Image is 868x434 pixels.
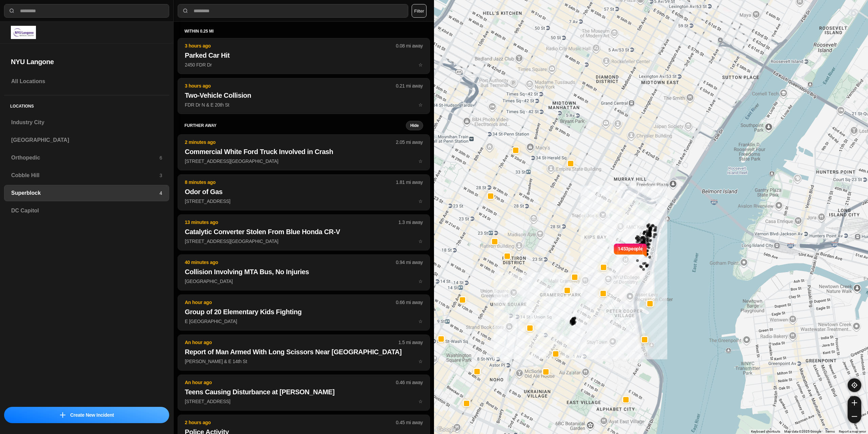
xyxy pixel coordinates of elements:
[178,102,430,108] a: 3 hours ago0.21 mi awayTwo-Vehicle CollisionFDR Dr N & E 20th Ststar
[178,295,430,331] button: An hour ago0.66 mi awayGroup of 20 Elementary Kids FightingE [GEOGRAPHIC_DATA]star
[418,399,423,404] span: star
[185,379,396,386] p: An hour ago
[396,299,423,306] p: 0.66 mi away
[11,171,159,180] h3: Cobble Hill
[398,339,423,346] p: 1.5 mi away
[185,267,423,277] h2: Collision Involving MTA Bus, No Injuries
[418,158,423,164] span: star
[185,278,423,285] p: [GEOGRAPHIC_DATA]
[185,307,423,317] h2: Group of 20 Elementary Kids Fighting
[613,243,618,258] img: notch
[185,358,423,365] p: [PERSON_NAME] & E 14th St
[396,42,423,49] p: 0.08 mi away
[178,174,430,210] button: 8 minutes ago1.81 mi awayOdor of Gas[STREET_ADDRESS]star
[184,29,423,34] h5: within 0.25 mi
[410,123,419,128] small: Hide
[185,299,396,306] p: An hour ago
[643,243,648,258] img: notch
[11,118,162,127] h3: Industry City
[178,62,430,68] a: 3 hours ago0.08 mi awayParked Car Hit2450 FDR Drstar
[185,179,396,186] p: 8 minutes ago
[848,378,861,392] button: recenter
[159,172,162,179] p: 3
[185,101,423,108] p: FDR Dr N & E 20th St
[185,318,423,325] p: E [GEOGRAPHIC_DATA]
[436,425,458,434] img: Google
[185,91,423,100] h2: Two-Vehicle Collision
[178,214,430,250] button: 13 minutes ago1.3 mi awayCatalytic Converter Stolen From Blue Honda CR-V[STREET_ADDRESS][GEOGRAPH...
[825,430,835,433] a: Terms (opens in new tab)
[185,339,398,346] p: An hour ago
[178,38,430,74] button: 3 hours ago0.08 mi awayParked Car Hit2450 FDR Drstar
[185,219,398,226] p: 13 minutes ago
[185,51,423,60] h2: Parked Car Hit
[4,73,169,90] a: All Locations
[396,379,423,386] p: 0.46 mi away
[396,259,423,266] p: 0.94 mi away
[418,199,423,204] span: star
[178,358,430,364] a: An hour ago1.5 mi awayReport of Man Armed With Long Scissors Near [GEOGRAPHIC_DATA][PERSON_NAME] ...
[4,185,169,201] a: Superblock4
[4,407,169,423] button: iconCreate New Incident
[4,167,169,184] a: Cobble Hill3
[185,139,396,146] p: 2 minutes ago
[851,382,857,388] img: recenter
[11,136,162,144] h3: [GEOGRAPHIC_DATA]
[848,410,861,423] button: zoom-out
[185,387,423,397] h2: Teens Causing Disturbance at [PERSON_NAME]
[418,239,423,244] span: star
[185,347,423,357] h2: Report of Man Armed With Long Scissors Near [GEOGRAPHIC_DATA]
[185,82,396,89] p: 3 hours ago
[159,190,162,196] p: 4
[182,7,189,14] img: search
[618,245,643,260] p: 1453 people
[398,219,423,226] p: 1.3 mi away
[418,102,423,108] span: star
[4,132,169,148] a: [GEOGRAPHIC_DATA]
[185,227,423,237] h2: Catalytic Converter Stolen From Blue Honda CR-V
[396,139,423,146] p: 2.05 mi away
[839,430,866,433] a: Report a map error
[11,26,36,39] img: logo
[418,62,423,68] span: star
[418,319,423,324] span: star
[4,95,169,114] h5: Locations
[185,158,423,165] p: [STREET_ADDRESS][GEOGRAPHIC_DATA]
[70,412,114,418] p: Create New Incident
[185,398,423,405] p: [STREET_ADDRESS]
[178,318,430,324] a: An hour ago0.66 mi awayGroup of 20 Elementary Kids FightingE [GEOGRAPHIC_DATA]star
[784,430,821,433] span: Map data ©2025 Google
[11,77,162,86] h3: All Locations
[178,398,430,404] a: An hour ago0.46 mi awayTeens Causing Disturbance at [PERSON_NAME][STREET_ADDRESS]star
[185,238,423,245] p: [STREET_ADDRESS][GEOGRAPHIC_DATA]
[406,121,423,130] button: Hide
[185,419,396,426] p: 2 hours ago
[178,335,430,371] button: An hour ago1.5 mi awayReport of Man Armed With Long Scissors Near [GEOGRAPHIC_DATA][PERSON_NAME] ...
[178,158,430,164] a: 2 minutes ago2.05 mi awayCommercial White Ford Truck Involved in Crash[STREET_ADDRESS][GEOGRAPHIC...
[396,419,423,426] p: 0.45 mi away
[159,154,162,161] p: 6
[185,147,423,156] h2: Commercial White Ford Truck Involved in Crash
[185,42,396,49] p: 3 hours ago
[418,359,423,364] span: star
[11,207,162,215] h3: DC Capitol
[4,150,169,166] a: Orthopedic6
[178,375,430,411] button: An hour ago0.46 mi awayTeens Causing Disturbance at [PERSON_NAME][STREET_ADDRESS]star
[396,82,423,89] p: 0.21 mi away
[852,400,857,405] img: zoom-in
[852,414,857,419] img: zoom-out
[178,238,430,244] a: 13 minutes ago1.3 mi awayCatalytic Converter Stolen From Blue Honda CR-V[STREET_ADDRESS][GEOGRAPH...
[436,425,458,434] a: Open this area in Google Maps (opens a new window)
[4,114,169,131] a: Industry City
[185,198,423,205] p: [STREET_ADDRESS]
[396,179,423,186] p: 1.81 mi away
[185,259,396,266] p: 40 minutes ago
[60,412,65,418] img: icon
[11,154,159,162] h3: Orthopedic
[848,396,861,410] button: zoom-in
[4,203,169,219] a: DC Capitol
[185,61,423,68] p: 2450 FDR Dr
[418,279,423,284] span: star
[178,134,430,170] button: 2 minutes ago2.05 mi awayCommercial White Ford Truck Involved in Crash[STREET_ADDRESS][GEOGRAPHIC...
